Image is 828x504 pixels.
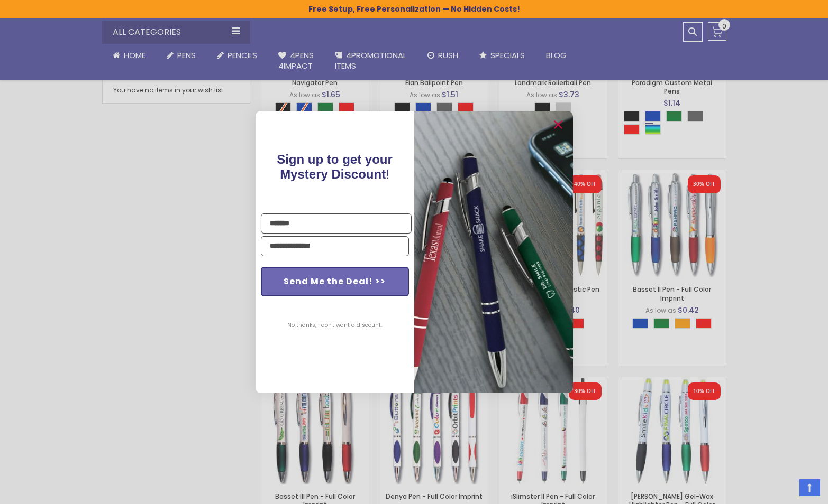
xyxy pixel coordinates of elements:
[414,111,573,393] img: pop-up-image
[261,267,409,296] button: Send Me the Deal! >>
[282,312,387,339] button: No thanks, I don't want a discount.
[277,152,393,181] span: !
[550,116,567,133] button: Close dialog
[277,152,393,181] span: Sign up to get your Mystery Discount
